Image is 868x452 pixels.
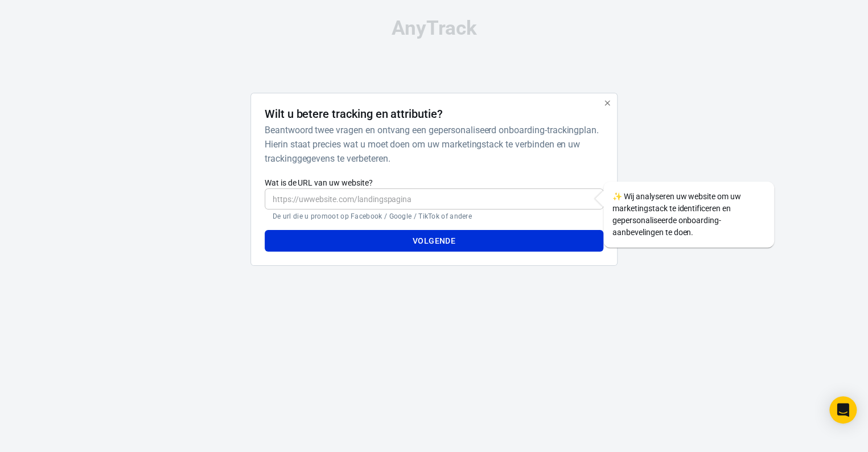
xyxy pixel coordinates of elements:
div: Open Intercom Messenger [829,396,857,424]
span: fonkelt [612,192,622,201]
font: AnyTrack [392,17,477,40]
font: De url die u promoot op Facebook / Google / TikTok of andere [273,212,472,220]
font: Wilt u betere tracking en attributie? [265,107,443,121]
font: Wat is de URL van uw website? [265,178,373,187]
font: Volgende [413,236,455,245]
button: Volgende [265,230,603,252]
input: https://uwwebsite.com/landingspagina [265,188,603,209]
font: ✨ [612,192,622,201]
font: Wij analyseren uw website om uw marketingstack te identificeren en gepersonaliseerde onboarding-a... [612,192,741,237]
font: Beantwoord twee vragen en ontvang een gepersonaliseerd onboarding-trackingplan. Hierin staat prec... [265,125,599,164]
